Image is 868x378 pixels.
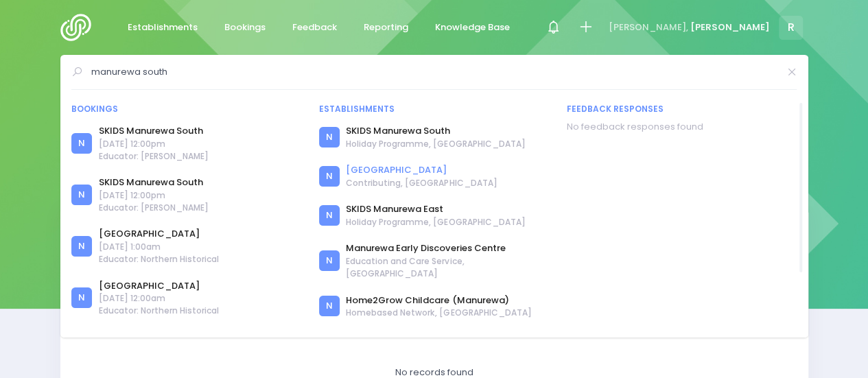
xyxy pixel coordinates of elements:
span: Reporting [364,21,408,34]
a: Reporting [353,14,420,41]
div: N [319,296,340,316]
a: [GEOGRAPHIC_DATA] [346,163,497,177]
a: SKIDS Manurewa South [99,176,209,189]
input: Search for anything (like establishments, bookings, or feedback) [91,62,778,82]
img: Logo [60,14,99,41]
div: N [319,127,340,147]
div: No feedback responses found [566,120,797,134]
span: Holiday Programme, [GEOGRAPHIC_DATA] [346,138,525,150]
div: N [319,166,340,187]
span: Knowledge Base [435,21,510,34]
div: N [71,133,92,154]
span: [PERSON_NAME] [690,21,770,34]
span: Homebased Network, [GEOGRAPHIC_DATA] [346,307,531,319]
span: Contributing, [GEOGRAPHIC_DATA] [346,177,497,189]
span: [DATE] 12:00pm [99,138,209,150]
a: Bookings [213,14,277,41]
a: SKIDS Manurewa South [346,124,525,138]
div: N [71,287,92,308]
span: Educator: [PERSON_NAME] [99,150,209,163]
span: [DATE] 1:00am [99,241,219,253]
div: N [71,185,92,205]
span: Educator: Northern Historical [99,253,219,265]
div: N [319,205,340,226]
div: Establishments [319,103,550,115]
span: Educator: Northern Historical [99,305,219,317]
a: Feedback [281,14,349,41]
a: Knowledge Base [424,14,521,41]
a: [GEOGRAPHIC_DATA] [99,279,219,293]
a: Establishments [117,14,209,41]
div: N [319,250,340,271]
a: SKIDS Manurewa East [346,202,525,216]
span: Educator: [PERSON_NAME] [99,202,209,214]
a: [GEOGRAPHIC_DATA] [99,227,219,241]
span: Education and Care Service, [GEOGRAPHIC_DATA] [346,255,549,280]
span: Feedback [292,21,337,34]
div: N [71,236,92,257]
a: Home2Grow Childcare (Manurewa) [346,294,531,307]
a: Manurewa Early Discoveries Centre [346,241,549,255]
span: Establishments [128,21,198,34]
span: R [779,16,803,40]
div: Feedback responses [566,103,797,115]
span: Holiday Programme, [GEOGRAPHIC_DATA] [346,216,525,228]
span: [DATE] 12:00am [99,292,219,305]
div: Bookings [71,103,302,115]
span: [DATE] 12:00pm [99,189,209,202]
span: [PERSON_NAME], [609,21,688,34]
a: SKIDS Manurewa South [99,124,209,138]
span: Bookings [224,21,266,34]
